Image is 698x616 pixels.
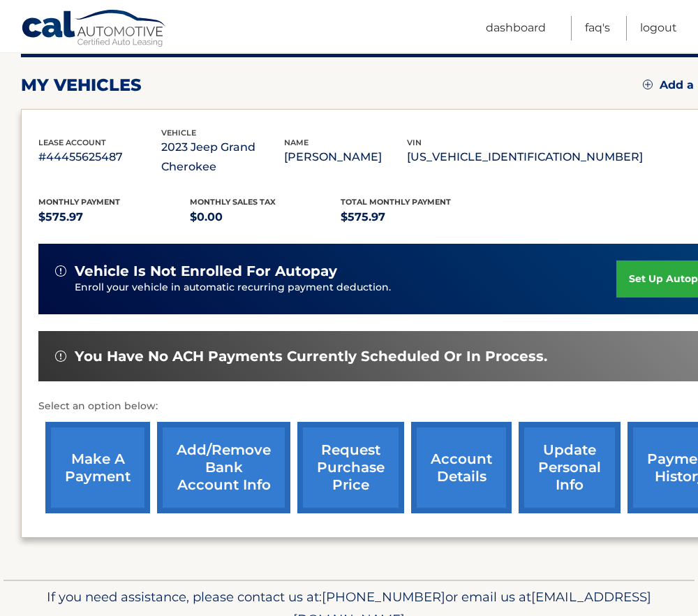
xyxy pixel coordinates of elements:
a: update personal info [519,422,621,513]
p: $0.00 [190,207,341,227]
img: alert-white.svg [55,265,66,277]
a: request purchase price [297,422,404,513]
h2: my vehicles [21,75,142,96]
a: FAQ's [585,16,610,41]
span: name [284,138,309,147]
span: lease account [38,138,106,147]
a: Cal Automotive [21,9,168,50]
img: add.svg [643,80,653,89]
span: Monthly sales Tax [190,197,276,207]
p: [US_VEHICLE_IDENTIFICATION_NUMBER] [407,147,643,167]
p: 2023 Jeep Grand Cherokee [161,138,284,177]
p: Enroll your vehicle in automatic recurring payment deduction. [75,280,616,295]
p: [PERSON_NAME] [284,147,407,167]
p: $575.97 [38,207,190,227]
span: [PHONE_NUMBER] [322,589,445,605]
a: Add/Remove bank account info [157,422,290,513]
a: account details [411,422,512,513]
a: make a payment [45,422,150,513]
a: Logout [640,16,677,41]
a: Dashboard [486,16,546,41]
span: Monthly Payment [38,197,120,207]
span: Total Monthly Payment [341,197,451,207]
span: You have no ACH payments currently scheduled or in process. [75,348,547,365]
p: $575.97 [341,207,492,227]
span: vin [407,138,422,147]
span: vehicle [161,128,196,138]
p: #44455625487 [38,147,161,167]
span: vehicle is not enrolled for autopay [75,263,337,280]
img: alert-white.svg [55,351,66,362]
